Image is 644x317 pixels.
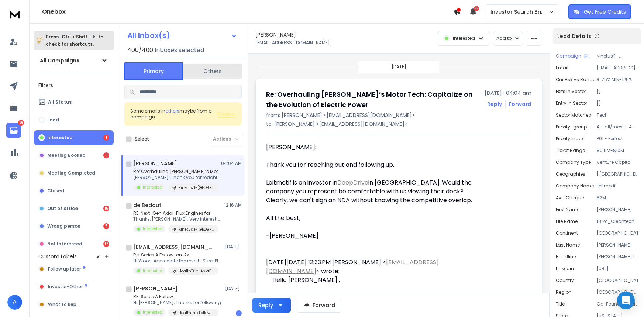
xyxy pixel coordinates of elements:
[34,166,114,180] button: Meeting Completed
[133,201,161,209] h1: de Bedout
[252,298,291,313] button: Reply
[509,100,531,108] div: Forward
[597,124,638,130] p: A - all/most - 4 Mails
[584,8,626,15] p: Get Free Credits
[7,295,22,310] button: A
[127,46,153,55] span: 400 / 400
[34,201,114,216] button: Out of office15
[34,219,114,234] button: Wrong person5
[48,99,72,105] p: All Status
[266,120,531,128] p: to: [PERSON_NAME] <[EMAIL_ADDRESS][DOMAIN_NAME]>
[47,117,59,123] p: Lead
[617,292,635,309] div: Open Intercom Messenger
[597,53,638,59] p: Kinetus 1-[GEOGRAPHIC_DATA]
[34,237,114,251] button: Not Interested17
[46,33,103,48] p: Press to check for shortcuts.
[143,185,162,190] p: Interested
[179,310,214,316] p: Healthtrip Followon
[133,258,222,264] p: Hi Woon, Appreciate the revert. Sure! Please
[47,170,95,176] p: Meeting Completed
[266,111,531,119] p: from: [PERSON_NAME] <[EMAIL_ADDRESS][DOMAIN_NAME]>
[47,206,78,211] p: Out of office
[6,123,21,138] a: 96
[133,216,222,222] p: Thanks, [PERSON_NAME]. Very interesting! If
[217,110,236,118] span: Review
[266,258,439,275] a: [EMAIL_ADDRESS][DOMAIN_NAME]
[133,243,214,251] h1: [EMAIL_ADDRESS][DOMAIN_NAME]
[597,278,638,283] p: [GEOGRAPHIC_DATA]
[453,35,475,41] p: Interested
[490,8,549,15] p: Investor Search Brillwood
[556,53,589,59] button: Campaign
[266,161,482,169] div: Thank you for reaching out and following up.
[597,136,638,142] p: P01 - Perfect Match
[34,297,114,312] button: What to Reply
[34,130,114,145] button: Interested1
[224,202,242,208] p: 12:16 AM
[597,207,638,213] p: [PERSON_NAME]
[474,6,479,11] span: 50
[47,188,64,194] p: Closed
[597,65,638,71] p: [EMAIL_ADDRESS][DOMAIN_NAME]
[103,135,109,141] div: 1
[297,298,341,313] button: Forward
[556,207,579,213] p: First Name
[266,231,482,240] div: -[PERSON_NAME]
[258,302,273,309] div: Reply
[179,185,214,190] p: Kinetus 1-[GEOGRAPHIC_DATA]
[103,152,109,158] div: 3
[34,183,114,198] button: Closed
[255,40,330,46] p: [EMAIL_ADDRESS][DOMAIN_NAME]
[221,161,242,166] p: 04:04 AM
[597,148,638,154] p: $0.5M-$10M
[155,46,204,55] h3: Inboxes selected
[103,241,109,247] div: 17
[556,195,584,201] p: avg cheque
[556,159,591,165] p: company type
[266,178,482,205] div: Leitmotif is an investor in in [GEOGRAPHIC_DATA]. Would the company you represent be comfortable ...
[487,100,502,108] button: Reply
[47,135,73,141] p: Interested
[143,310,162,315] p: Interested
[133,252,222,258] p: Re: Series A Follow-on: 2x
[556,301,565,307] p: title
[133,285,178,292] h1: [PERSON_NAME]
[133,169,222,175] p: Re: Overhauling [PERSON_NAME]’s Motor Tech:
[133,160,177,167] h1: [PERSON_NAME]
[48,266,81,272] span: Follow up later
[133,294,221,300] p: RE: Series A Follow
[556,266,574,272] p: Linkedin
[47,241,82,247] p: Not Interested
[236,310,242,316] div: 1
[597,254,638,260] p: [PERSON_NAME] is a Co-Founder and serves as Managing Partner at Leitmotif. [PERSON_NAME] co-found...
[556,89,586,94] p: exits in sector
[133,175,222,180] p: [PERSON_NAME]: Thank you for reaching
[225,244,242,250] p: [DATE]
[597,183,638,189] p: Leitmotif
[597,289,638,295] p: [GEOGRAPHIC_DATA] + [GEOGRAPHIC_DATA]
[556,124,587,130] p: priority_group
[597,112,638,118] p: Tech
[47,223,80,229] p: Wrong person
[255,31,296,38] h1: [PERSON_NAME]
[266,89,480,110] h1: Re: Overhauling [PERSON_NAME]’s Motor Tech: Capitalize on the Evolution of Electric Power
[103,223,109,229] div: 5
[133,210,222,216] p: RE: Next-Gen Axial-Flux Engines for
[40,57,79,64] h1: All Campaigns
[556,230,578,236] p: continent
[597,218,638,224] p: 18.2c_Cleantech_-_Carbon_Capture_2025-04Apr-10_11145.csv
[61,32,96,41] span: Ctrl + Shift + k
[34,113,114,127] button: Lead
[183,63,242,79] button: Others
[143,226,162,232] p: Interested
[48,302,80,307] span: What to Reply
[556,278,574,283] p: country
[38,253,77,260] h3: Custom Labels
[34,279,114,294] button: Investor-Other
[556,100,587,106] p: entry in sector
[165,108,179,114] span: others
[597,159,638,165] p: Venture Capital
[557,32,591,40] p: Lead Details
